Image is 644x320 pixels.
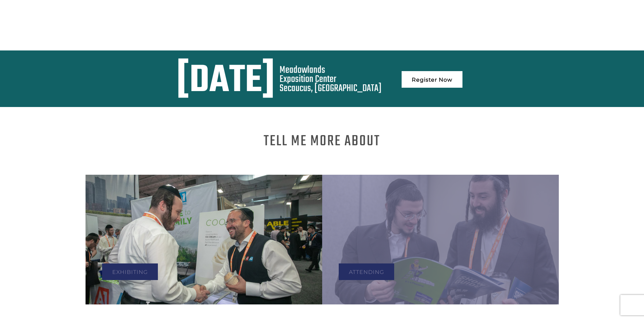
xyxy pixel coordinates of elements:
div: Meadowlands Exposition Center Secaucus, [GEOGRAPHIC_DATA] [280,66,382,93]
a: Exhibiting [102,263,158,280]
a: Register Now [402,71,462,88]
a: Attending [339,263,394,280]
div: [DATE] [176,66,275,97]
h1: Tell me more About [264,137,380,146]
